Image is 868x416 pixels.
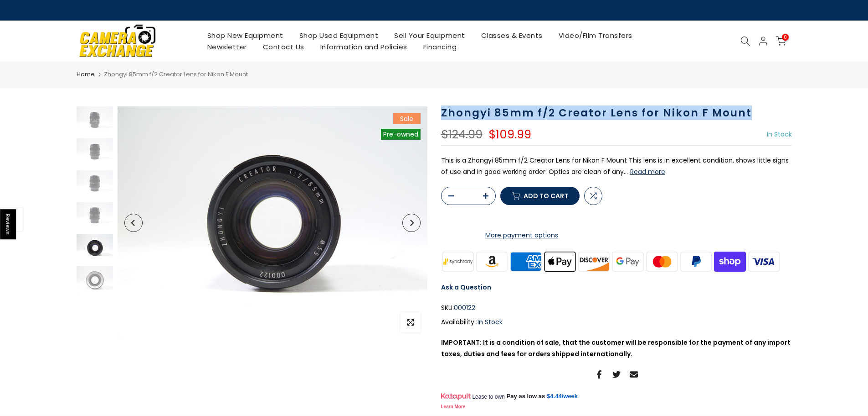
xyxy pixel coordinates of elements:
[386,30,473,41] a: Sell Your Equipment
[255,41,312,53] a: Contact Us
[507,392,545,400] span: Pay as low as
[473,30,550,41] a: Classes & Events
[475,250,509,273] img: amazon payments
[415,41,465,53] a: Financing
[509,250,543,273] img: american express
[645,250,679,273] img: master
[767,130,792,139] span: In Stock
[630,168,665,176] button: Read more
[441,126,483,142] del: $124.99
[77,266,113,294] img: Zhongyi 85mm f/2 Creator Lens for Nikon F Mount Lenses Small Format - Nikon F Mount Lenses Manual...
[441,106,792,120] h1: Zhongyi 85mm f/2 Creator Lens for Nikon F Mount
[77,202,113,230] img: Zhongyi 85mm f/2 Creator Lens for Nikon F Mount Lenses Small Format - Nikon F Mount Lenses Manual...
[577,250,611,273] img: discover
[547,392,578,400] a: $4.44/week
[488,129,531,141] ins: $109.99
[478,317,503,326] span: In Stock
[776,36,786,46] a: 0
[402,214,421,232] button: Next
[454,302,475,314] span: 000122
[441,338,791,358] strong: IMPORTANT: It is a condition of sale, that the customer will be responsible for the payment of an...
[77,170,113,198] img: Zhongyi 85mm f/2 Creator Lens for Nikon F Mount Lenses Small Format - Nikon F Mount Lenses Manual...
[77,70,95,79] a: Home
[543,250,577,273] img: apple pay
[441,250,475,273] img: synchrony
[524,193,568,199] span: Add to cart
[118,106,427,339] img: Zhongyi 85mm f/2 Creator Lens for Nikon F Mount Lenses Small Format - Nikon F Mount Lenses Manual...
[441,316,792,328] div: Availability :
[77,234,113,262] img: Zhongyi 85mm f/2 Creator Lens for Nikon F Mount Lenses Small Format - Nikon F Mount Lenses Manual...
[630,369,638,380] a: Share on Email
[782,34,789,41] span: 0
[595,369,603,380] a: Share on Facebook
[550,30,640,41] a: Video/Film Transfers
[77,138,113,166] img: Zhongyi 85mm f/2 Creator Lens for Nikon F Mount Lenses Small Format - Nikon F Mount Lenses Manual...
[441,230,602,241] a: More payment options
[611,250,645,273] img: google pay
[199,41,255,53] a: Newsletter
[199,30,291,41] a: Shop New Equipment
[747,250,781,273] img: visa
[441,404,466,409] a: Learn More
[441,155,792,178] p: This is a Zhongyi 85mm f/2 Creator Lens for Nikon F Mount This lens is in excellent condition, sh...
[291,30,386,41] a: Shop Used Equipment
[713,250,747,273] img: shopify pay
[77,106,113,134] img: Zhongyi 85mm f/2 Creator Lens for Nikon F Mount Lenses Small Format - Nikon F Mount Lenses Manual...
[124,214,143,232] button: Previous
[441,283,491,292] a: Ask a Question
[472,393,504,400] span: Lease to own
[500,187,580,205] button: Add to cart
[312,41,415,53] a: Information and Policies
[104,70,248,79] span: Zhongyi 85mm f/2 Creator Lens for Nikon F Mount
[679,250,713,273] img: paypal
[441,302,792,314] div: SKU:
